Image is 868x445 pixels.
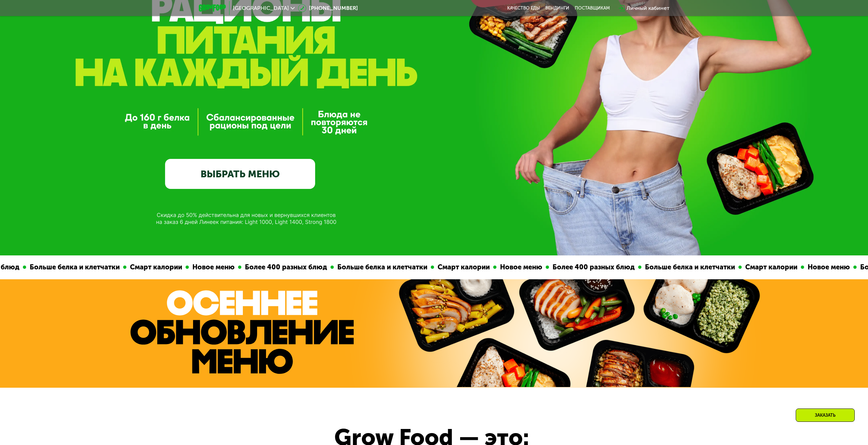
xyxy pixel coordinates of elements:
span: [GEOGRAPHIC_DATA] [233,5,289,11]
div: Новое меню [796,262,845,272]
a: Вендинги [545,5,569,11]
div: Более 400 разных блюд [234,262,323,272]
div: Смарт калории [734,262,793,272]
div: Новое меню [181,262,230,272]
div: Личный кабинет [627,4,670,12]
div: Заказать [796,409,855,422]
div: Более 400 разных блюд [541,262,630,272]
a: [PHONE_NUMBER] [298,4,358,12]
a: Качество еды [507,5,540,11]
div: поставщикам [575,5,610,11]
div: Новое меню [489,262,538,272]
div: Больше белка и клетчатки [326,262,423,272]
div: Смарт калории [119,262,178,272]
div: Смарт калории [426,262,485,272]
div: Больше белка и клетчатки [634,262,731,272]
div: Больше белка и клетчатки [18,262,115,272]
a: ВЫБРАТЬ МЕНЮ [165,159,315,189]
